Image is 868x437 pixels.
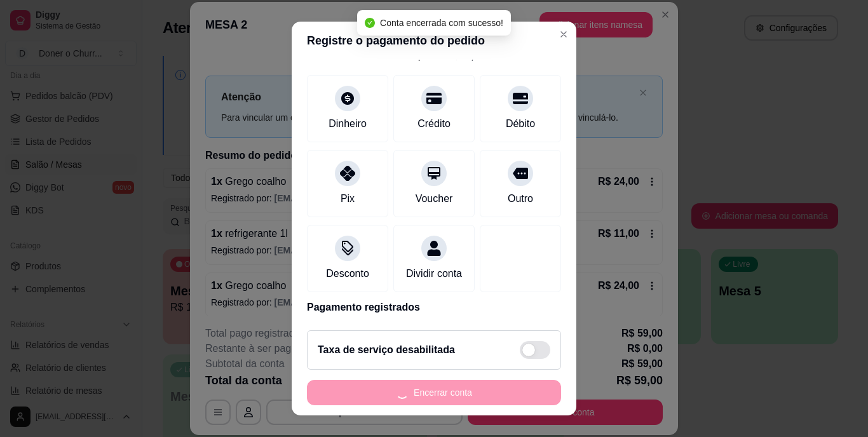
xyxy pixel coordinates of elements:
div: Débito [506,116,535,131]
span: Conta encerrada com sucesso! [380,18,503,28]
div: Voucher [416,191,453,206]
h2: Taxa de serviço desabilitada [318,342,455,358]
div: Outro [508,191,533,206]
header: Registre o pagamento do pedido [292,22,576,60]
div: Pix [341,191,355,206]
div: Dinheiro [329,116,367,131]
span: check-circle [365,18,375,28]
button: Close [553,24,574,44]
div: Desconto [326,266,369,281]
div: Crédito [417,116,451,131]
div: Dividir conta [406,266,462,281]
p: Pagamento registrados [307,300,561,315]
